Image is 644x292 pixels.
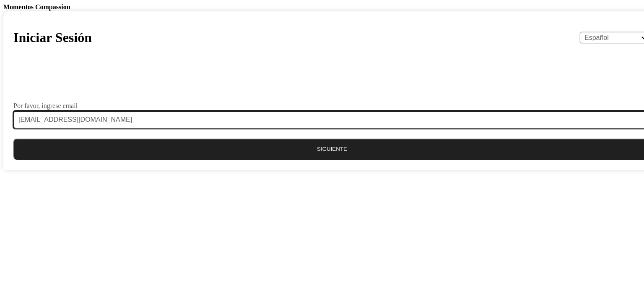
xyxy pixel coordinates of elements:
h1: Iniciar Sesión [13,30,92,45]
label: Por favor, ingrese email [13,103,78,109]
b: Momentos Compassion [3,3,70,11]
